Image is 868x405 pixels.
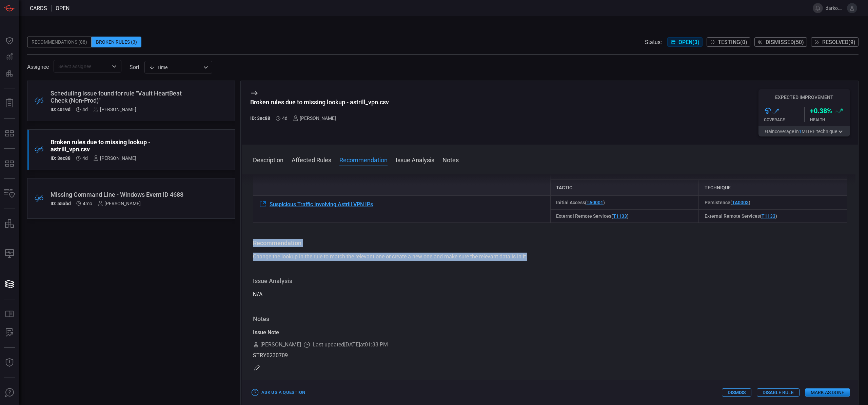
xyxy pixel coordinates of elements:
[556,200,605,205] span: Initial Access ( )
[82,107,88,112] span: Oct 05, 2025 3:18 PM
[1,186,18,202] button: Inventory
[92,37,141,47] div: Broken Rules (3)
[260,341,301,349] span: [PERSON_NAME]
[253,315,847,323] h3: Notes
[718,39,747,45] span: Testing ( 0 )
[678,39,699,45] span: Open ( 3 )
[1,324,18,341] button: ALERT ANALYSIS
[645,39,662,45] span: Status:
[705,213,777,219] span: External Remote Services ( )
[130,64,139,70] label: sort
[30,5,47,12] span: Cards
[259,200,373,208] a: Suspicious Traffic Involving Astrill VPN IPs
[293,115,336,121] div: [PERSON_NAME]
[98,201,141,206] div: [PERSON_NAME]
[1,49,18,65] button: Detections
[253,239,847,247] h3: Recommendation
[56,5,70,12] span: open
[27,64,49,70] span: Assignee
[51,138,186,153] div: Broken rules due to missing lookup - astrill_vpn.csv
[762,213,775,219] a: T1133
[556,213,629,219] span: External Remote Services ( )
[799,129,802,134] span: 1
[766,39,804,45] span: Dismissed ( 50 )
[83,201,92,206] span: Jun 10, 2025 5:47 PM
[51,90,186,104] div: Scheduling issue found for rule "Vault HeartBeat Check (Non-Prod)"
[1,385,18,401] button: Ask Us A Question
[51,191,186,198] div: Missing Command Line - Windows Event ID 4688
[442,155,459,164] button: Notes
[253,351,847,360] div: STRY0230709
[754,37,807,47] button: Dismissed(50)
[253,328,847,337] div: Issue Note
[810,107,832,115] h3: + 0.38 %
[93,155,136,161] div: [PERSON_NAME]
[699,179,847,196] div: Technique
[270,201,373,208] span: Suspicious Traffic Involving Astrill VPN IPs
[722,388,751,397] button: Dismiss
[51,201,71,206] h5: ID: 55abd
[292,155,331,164] button: Affected Rules
[705,200,750,205] span: Persistence ( )
[313,341,388,349] span: Last updated [DATE] at 01:33 PM
[149,64,201,71] div: Time
[707,37,750,47] button: Testing(0)
[732,200,749,205] a: TA0003
[51,107,71,112] h5: ID: c019d
[253,277,847,299] div: N/A
[811,37,859,47] button: Resolved(9)
[1,65,18,81] button: Preventions
[396,155,434,164] button: Issue Analysis
[822,39,855,45] span: Resolved ( 9 )
[667,37,703,47] button: Open(3)
[27,37,92,47] div: Recommendations (88)
[56,62,108,70] input: Select assignee
[1,33,18,49] button: Dashboard
[253,277,847,285] h3: Issue Analysis
[1,125,18,142] button: MITRE - Exposures
[758,94,850,100] h5: Expected Improvement
[82,155,88,161] span: Oct 05, 2025 3:15 PM
[250,115,270,121] h5: ID: 3ec88
[764,118,804,122] div: Coverage
[51,155,71,161] h5: ID: 3ec88
[810,118,850,122] div: Health
[757,388,800,397] button: Disable Rule
[805,388,850,397] button: Mark as Done
[250,99,389,106] div: Broken rules due to missing lookup - astrill_vpn.csv
[253,155,283,164] button: Description
[339,155,388,164] button: Recommendation
[250,387,307,398] button: Ask Us a Question
[758,126,850,136] button: Gaincoverage in1MITRE technique
[1,216,18,232] button: assets
[587,200,603,205] a: TA0001
[826,5,844,11] span: darko.blagojevic
[1,306,18,322] button: Rule Catalog
[93,107,136,112] div: [PERSON_NAME]
[110,62,119,71] button: Open
[613,213,627,219] a: T1133
[1,355,18,371] button: Threat Intelligence
[1,246,18,262] button: Compliance Monitoring
[1,155,18,172] button: MITRE - Detection Posture
[282,115,288,121] span: Oct 05, 2025 3:15 PM
[1,276,18,292] button: Cards
[253,253,527,260] span: Change the lookup in the rule to match the relevant one or create a new one and make sure the rel...
[550,179,699,196] div: Tactic
[1,95,18,111] button: Reports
